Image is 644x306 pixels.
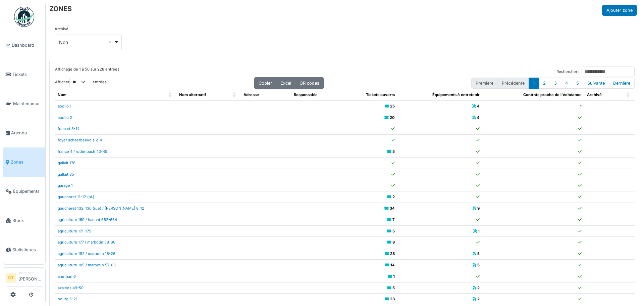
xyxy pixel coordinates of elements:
a: Zones [3,147,45,177]
a: apollo 1 [58,104,71,108]
b: 5 [477,263,480,267]
span: Nom alternatif: Activate to sort [233,89,237,100]
b: 5 [477,251,480,256]
b: 23 [390,297,395,301]
label: Rechercher : [556,69,579,75]
span: Stock [12,217,43,224]
a: Tickets [3,60,45,89]
span: Archivé: Activate to sort [627,89,631,100]
a: Maintenance [3,89,45,118]
a: agriculture 185 / marbotin 57-63 [58,263,116,267]
span: QR codes [300,81,319,86]
span: Dashboard [12,42,43,48]
select: Afficherentrées [69,77,90,87]
span: Adresse [244,92,259,97]
b: 1 [393,274,395,279]
button: 3 [550,78,561,89]
li: OT [6,273,16,283]
b: 2 [392,194,395,199]
span: Nom alternatif [179,92,206,97]
b: 1 [478,229,480,233]
div: Affichage de 1 à 50 sur 228 entrées [55,67,119,77]
span: Agenda [11,130,43,136]
span: Contrats proche de l'échéance [523,92,582,97]
a: Stock [3,206,45,235]
b: 5 [392,149,395,154]
a: agriculture 177 / marbotin 58-60 [58,240,115,245]
b: 34 [390,206,395,211]
span: Équipements à entretenir [432,92,480,97]
a: apollo 2 [58,115,72,120]
b: 25 [390,104,395,108]
span: Statistiques [12,247,43,253]
a: agriculture 171-175 [58,229,91,233]
label: Afficher entrées [55,77,107,87]
a: gallait 35 [58,172,74,177]
span: Responsable [294,92,318,97]
button: Next [583,78,609,89]
div: Manager [18,270,43,275]
a: anethan 6 [58,274,76,279]
a: agriculture 169 / haecht 662-664 [58,217,117,222]
button: Excel [276,77,296,89]
img: Badge_color-CXgf-gQk.svg [14,7,34,27]
button: Last [609,78,635,89]
button: 4 [561,78,572,89]
nav: pagination [471,78,635,89]
b: 4 [477,104,480,108]
a: gaucheret 132-136 (rue) / [PERSON_NAME] 8-12 [58,206,144,211]
a: gallait 176 [58,161,75,165]
b: 7 [392,217,395,222]
b: 9 [477,206,480,211]
div: Non [59,39,114,46]
span: Équipements [13,188,43,194]
li: [PERSON_NAME] [18,270,43,285]
b: 20 [390,115,395,120]
b: 5 [392,229,395,233]
b: 14 [390,263,395,267]
button: QR codes [295,77,324,89]
button: 1 [529,78,539,89]
b: 8 [392,240,395,245]
span: Tickets ouverts [366,92,395,97]
h6: ZONES [49,5,72,13]
a: france 4 / rodenbach 43-45 [58,149,107,154]
a: OT Manager[PERSON_NAME] [6,270,43,287]
button: 2 [539,78,550,89]
span: Copier [259,81,272,86]
b: 1 [580,104,582,108]
b: 2 [477,297,480,301]
a: foyer schaerbeekois 2-4 [58,138,102,142]
span: Nom: Activate to sort [168,89,172,100]
span: Zones [11,159,43,165]
a: Équipements [3,177,45,206]
b: 28 [390,251,395,256]
a: bourg 5-21 [58,297,77,301]
a: Dashboard [3,31,45,60]
a: gaucheret 11-12 (pl.) [58,194,94,199]
button: Remove item: 'false' [107,39,113,46]
label: Archivé [55,26,68,32]
button: 5 [572,78,583,89]
a: Statistiques [3,235,45,264]
b: 4 [477,115,480,120]
span: Excel [280,81,291,86]
button: Ajouter zone [602,5,637,16]
a: azalées 49-50 [58,286,84,290]
a: foucart 8-14 [58,126,79,131]
a: agriculture 182 / marbotin 18-26 [58,251,115,256]
b: 2 [477,286,480,290]
b: 5 [392,286,395,290]
a: garage 1 [58,183,73,188]
span: Nom [58,92,66,97]
span: Archivé [587,92,602,97]
button: Copier [254,77,276,89]
a: Agenda [3,118,45,147]
span: Tickets [12,71,43,78]
span: Maintenance [13,100,43,107]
